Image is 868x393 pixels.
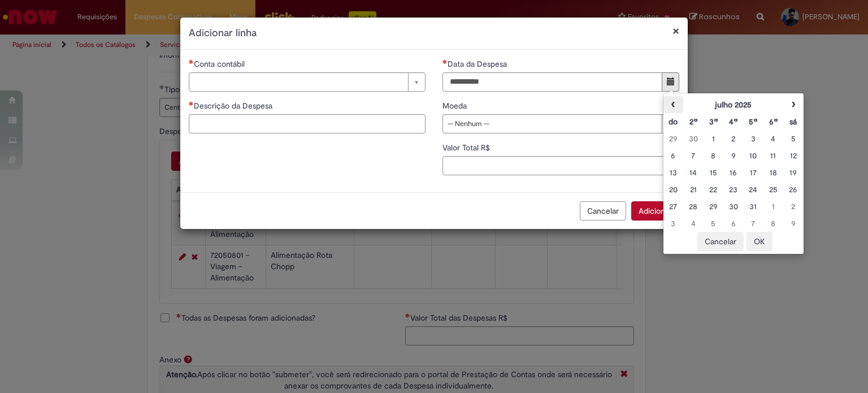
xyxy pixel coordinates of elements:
[686,133,700,144] div: 30 July 2025 Wednesday
[686,150,700,161] div: 07 August 2025 Thursday
[783,113,803,130] th: Sábado
[662,72,679,92] button: Mostrar calendário para Data da Despesa
[631,201,679,221] button: Adicionar
[706,167,720,178] div: 15 August 2025 Friday
[666,184,680,195] div: 20 August 2025 Wednesday
[726,133,740,144] div: 02 August 2025 Saturday
[442,156,679,175] input: Valor Total R$
[726,201,740,212] div: 30 August 2025 Saturday
[442,72,662,92] input: Data da Despesa
[448,59,509,69] span: Data da Despesa
[766,184,780,195] div: 25 August 2025 Monday
[666,133,680,144] div: 29 July 2025 Tuesday
[786,201,800,212] div: 02 September 2025 Tuesday
[746,133,760,144] div: 03 August 2025 Sunday
[442,59,448,64] span: Necessários
[666,218,680,229] div: 03 September 2025 Wednesday
[783,96,803,113] th: Próximo mês
[766,150,780,161] div: 11 August 2025 Monday
[189,26,679,41] h2: Adicionar linha
[746,201,760,212] div: 31 August 2025 Sunday
[746,184,760,195] div: 24 August 2025 Sunday
[766,218,780,229] div: 08 September 2025 Monday
[683,96,783,113] th: julho 2025. Alternar mês
[746,167,760,178] div: 17 August 2025 Sunday
[746,218,760,229] div: 07 September 2025 Sunday
[766,133,780,144] div: 04 August 2025 Monday
[683,113,703,130] th: Segunda-feira
[442,101,469,111] span: Moeda
[786,167,800,178] div: 19 August 2025 Tuesday
[666,201,680,212] div: 27 August 2025 Wednesday
[706,184,720,195] div: 22 August 2025 Friday
[743,113,763,130] th: Quinta-feira
[448,115,656,133] span: -- Nenhum --
[442,142,492,153] span: Valor Total R$
[663,96,683,113] th: Mês anterior
[726,218,740,229] div: 06 September 2025 Saturday
[663,93,804,254] div: Escolher data
[666,150,680,161] div: 06 August 2025 Wednesday
[703,113,723,130] th: Terça-feira
[723,113,743,130] th: Quarta-feira
[726,184,740,195] div: 23 August 2025 Saturday
[189,59,194,64] span: Necessários
[766,201,780,212] div: 01 September 2025 Monday
[706,133,720,144] div: 01 August 2025 Friday
[706,218,720,229] div: 05 September 2025 Friday
[763,113,783,130] th: Sexta-feira
[706,201,720,212] div: 29 August 2025 Friday
[672,25,679,37] button: Fechar modal
[786,133,800,144] div: 05 August 2025 Tuesday
[766,167,780,178] div: 18 August 2025 Monday
[786,150,800,161] div: 12 August 2025 Tuesday
[746,150,760,161] div: 10 August 2025 Sunday
[726,150,740,161] div: 09 August 2025 Saturday
[666,167,680,178] div: 13 August 2025 Wednesday
[194,101,275,111] span: Descrição da Despesa
[194,59,247,69] span: Necessários - Conta contábil
[697,232,744,251] button: Cancelar
[786,184,800,195] div: 26 August 2025 Tuesday
[580,201,626,221] button: Cancelar
[706,150,720,161] div: 08 August 2025 Friday
[747,232,772,251] button: OK
[663,113,683,130] th: Domingo
[686,167,700,178] div: 14 August 2025 Thursday
[189,101,194,106] span: Necessários
[189,114,426,133] input: Descrição da Despesa
[686,184,700,195] div: 21 August 2025 Thursday
[726,167,740,178] div: 16 August 2025 Saturday
[786,218,800,229] div: 09 September 2025 Tuesday
[189,72,426,92] a: Limpar campo Conta contábil
[686,201,700,212] div: 28 August 2025 Thursday
[686,218,700,229] div: 04 September 2025 Thursday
